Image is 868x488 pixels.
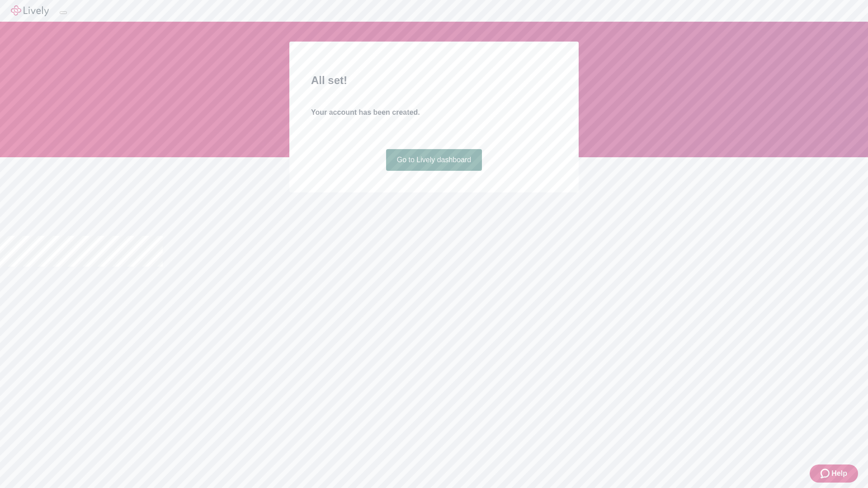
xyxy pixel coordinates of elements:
[60,11,67,14] button: Log out
[821,468,831,479] svg: Zendesk support icon
[311,107,557,118] h4: Your account has been created.
[311,72,557,89] h2: All set!
[810,465,858,483] button: Zendesk support iconHelp
[831,468,847,479] span: Help
[11,5,49,16] img: Lively
[386,149,482,171] a: Go to Lively dashboard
